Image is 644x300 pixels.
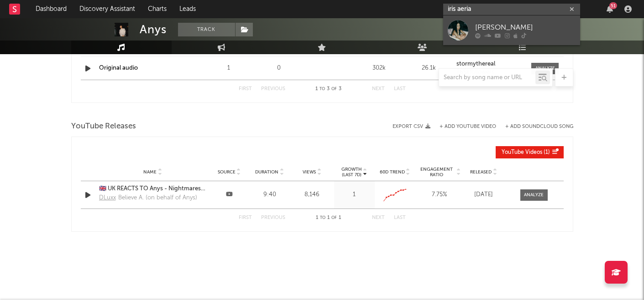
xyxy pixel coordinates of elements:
[206,64,251,73] div: 1
[418,190,461,199] div: 7.75 %
[99,193,118,205] a: DLuxx
[218,169,236,175] span: Source
[372,86,385,92] button: Next
[418,167,456,178] span: Engagement Ratio
[502,150,542,155] span: YouTube Videos
[140,23,167,36] div: Anys
[496,146,564,158] button: YouTube Videos(1)
[443,15,580,45] a: [PERSON_NAME]
[609,2,617,9] div: 51
[118,193,197,203] div: Believe A. (on behalf of Anys)
[496,124,573,129] button: + Add SoundCloud Song
[320,216,325,220] span: to
[456,61,525,67] a: stormythereal
[470,169,492,175] span: Released
[372,215,385,220] button: Next
[331,216,337,220] span: of
[439,74,535,81] input: Search by song name or URL
[341,167,362,172] p: Growth
[393,124,430,129] button: Export CSV
[331,87,337,91] span: of
[475,22,576,33] div: [PERSON_NAME]
[71,121,136,132] span: YouTube Releases
[456,61,495,67] strong: stormythereal
[336,190,372,199] div: 1
[430,124,496,129] div: + Add YouTube Video
[607,5,613,13] button: 51
[252,190,288,199] div: 9:40
[261,215,285,220] button: Previous
[255,169,278,175] span: Duration
[304,84,354,95] div: 1 3 3
[143,169,157,175] span: Name
[341,172,362,178] p: (Last 7d)
[303,169,316,175] span: Views
[440,124,496,129] button: + Add YouTube Video
[239,86,252,92] button: First
[406,64,452,73] div: 26.1k
[304,213,354,224] div: 1 1 1
[319,87,325,91] span: to
[394,215,406,220] button: Last
[292,190,332,199] div: 8,146
[178,23,235,36] button: Track
[502,150,550,155] span: ( 1 )
[256,64,302,73] div: 0
[261,86,285,92] button: Previous
[380,169,405,175] span: 60D Trend
[505,124,573,129] button: + Add SoundCloud Song
[99,184,207,193] a: 🇬🇧 UK REACTS TO Anys - Nightmares (Prod. OldyGotTheSound)
[466,190,502,199] div: [DATE]
[443,4,580,15] input: Search for artists
[356,64,402,73] div: 302k
[239,215,252,220] button: First
[99,65,138,71] a: Original audio
[394,86,406,92] button: Last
